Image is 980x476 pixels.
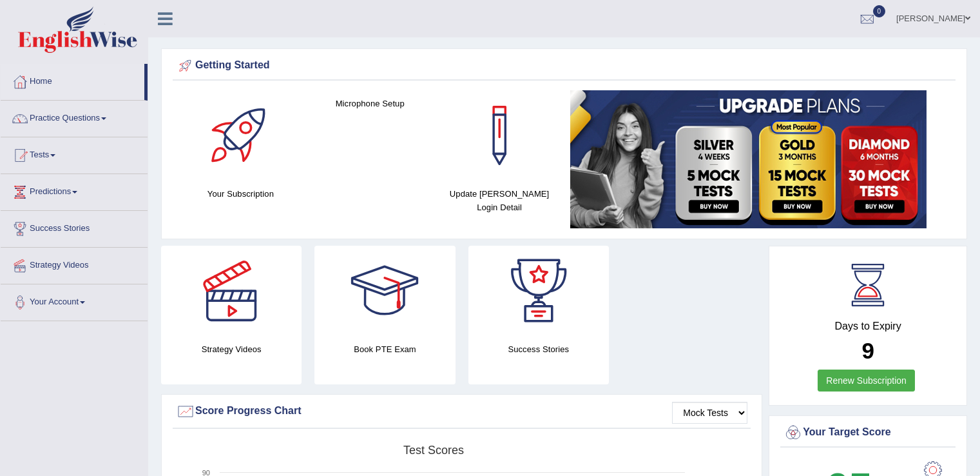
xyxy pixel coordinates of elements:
[161,342,302,356] h4: Strategy Videos
[1,137,148,170] a: Tests
[1,101,148,133] a: Practice Questions
[818,370,915,392] a: Renew Subscription
[468,342,609,356] h4: Success Stories
[1,211,148,243] a: Success Stories
[1,284,148,317] a: Your Account
[873,5,886,17] span: 0
[182,187,299,201] h4: Your Subscription
[312,97,428,110] h4: Microphone Setup
[1,64,144,96] a: Home
[176,402,747,421] div: Score Progress Chart
[783,423,952,442] div: Your Target Score
[570,90,927,228] img: small5.jpg
[314,342,455,356] h4: Book PTE Exam
[1,174,148,206] a: Predictions
[861,338,874,363] b: 9
[403,444,464,457] tspan: Test scores
[783,321,952,332] h4: Days to Expiry
[1,248,148,280] a: Strategy Videos
[176,56,952,75] div: Getting Started
[441,187,558,214] h4: Update [PERSON_NAME] Login Detail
